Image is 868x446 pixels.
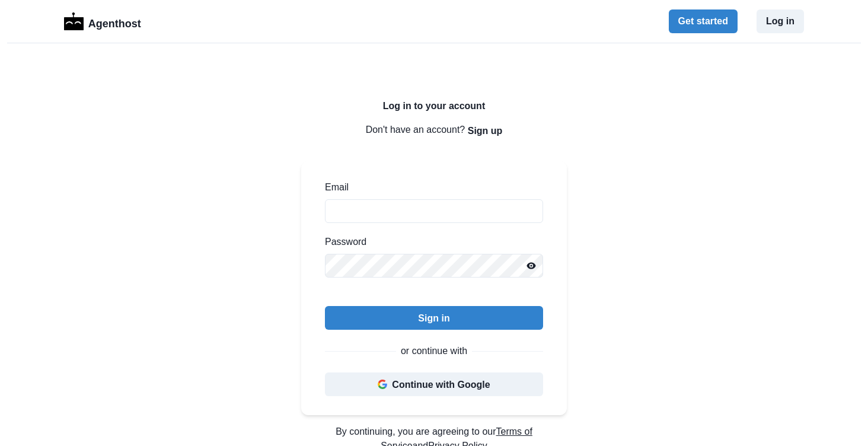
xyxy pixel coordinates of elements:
[301,119,567,142] p: Don't have an account?
[64,11,141,32] a: LogoAgenthost
[519,254,543,278] button: Reveal password
[669,9,738,33] button: Get started
[325,235,536,249] label: Password
[401,344,467,358] p: or continue with
[64,12,84,30] img: Logo
[301,100,567,111] h2: Log in to your account
[325,180,536,195] label: Email
[468,119,503,142] button: Sign up
[325,372,543,396] button: Continue with Google
[88,11,141,32] p: Agenthost
[325,306,543,330] button: Sign in
[757,9,804,33] button: Log in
